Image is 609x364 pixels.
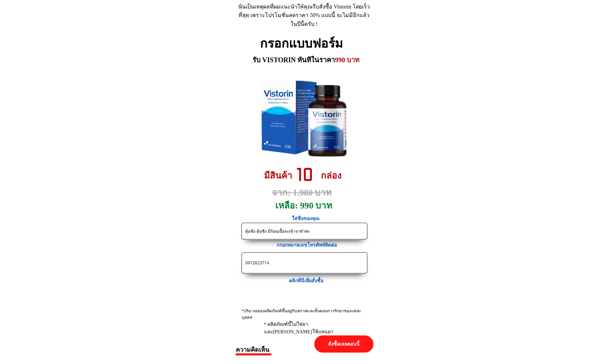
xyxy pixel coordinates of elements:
div: *ปริมาณของผลิตภัณฑ์ขึ้นอยู่กับสภาพและขั้นตอนการรักษาของแต่ละบุคคล [242,308,368,328]
div: นั่นเป็นเหตุผลที่ผมแนะนำให้คุณรีบสั่งซื้อ Vistorin โดยเร็วที่สุด เพราะโปรโมชั่นลดราคา 50% แบบนี้ ... [238,2,370,29]
span: ใส่ชื่อของคุณ [292,216,320,221]
h3: เหลือ: 990 บาท [275,199,336,213]
input: เบอร์โทรศัพท์ [244,253,365,273]
h3: จาก: 1.980 บาท [272,186,346,200]
h3: กรอกหมายเลขโทรศัพท์ติดต่อ [277,242,344,249]
h3: รับ VISTORIN ทันทีในราคา [252,54,362,65]
h2: กรอกแบบฟอร์ม [260,34,349,54]
p: สั่งซื้อเลยตอนนี้ [314,335,374,353]
h3: มีสินค้า กล่อง [264,169,350,183]
h3: คลิกที่นี่เพื่อสั่งซื้อ [289,277,329,285]
input: ชื่อ-นามสกุล [244,223,365,239]
span: 990 บาท [335,56,360,64]
h3: ความคิดเห็น [236,345,304,354]
div: * ผลิตภัณฑ์นี้ไม่ใช่ยาและ[PERSON_NAME]ใช้แทนยา [264,321,355,336]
